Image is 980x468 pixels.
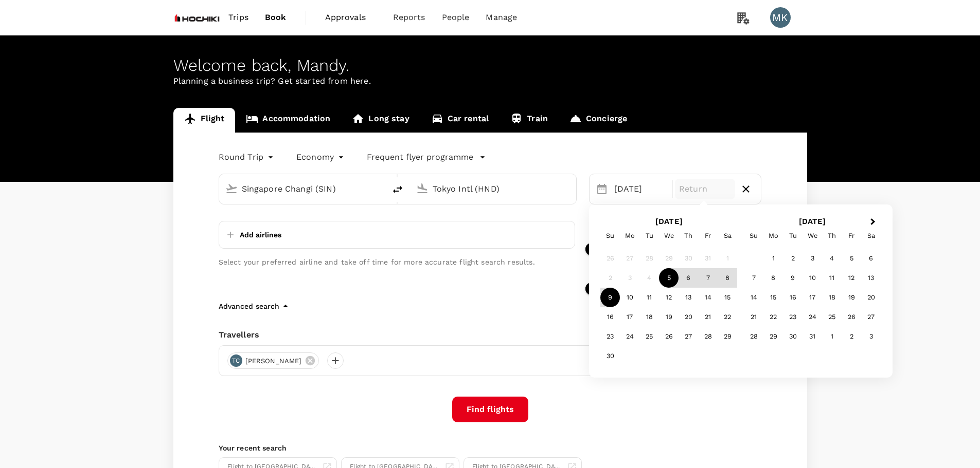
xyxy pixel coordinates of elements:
[698,307,718,327] div: Choose Friday, November 21st, 2025
[763,226,783,246] div: Monday
[822,249,842,268] div: Choose Thursday, December 4th, 2025
[600,346,620,366] div: Choose Sunday, November 30th, 2025
[770,7,791,28] div: MK
[842,226,861,246] div: Friday
[442,11,470,24] span: People
[219,301,279,311] p: Advanced search
[610,179,670,199] div: [DATE]
[173,6,221,29] img: Hochiki Asia Pacific Pte Ltd
[679,268,698,288] div: Choose Thursday, November 6th, 2025
[763,249,783,268] div: Choose Monday, December 1st, 2025
[486,11,517,24] span: Manage
[600,268,620,288] div: Not available Sunday, November 2nd, 2025
[718,249,737,268] div: Not available Saturday, November 1st, 2025
[763,327,783,346] div: Choose Monday, December 29th, 2025
[639,268,659,288] div: Not available Tuesday, November 4th, 2025
[718,226,737,246] div: Saturday
[842,249,861,268] div: Choose Friday, December 5th, 2025
[822,288,842,307] div: Choose Thursday, December 18th, 2025
[679,183,731,195] p: Return
[803,288,822,307] div: Choose Wednesday, December 17th, 2025
[842,307,861,327] div: Choose Friday, December 26th, 2025
[783,307,803,327] div: Choose Tuesday, December 23rd, 2025
[718,307,737,327] div: Choose Saturday, November 22nd, 2025
[219,149,276,165] div: Round Trip
[620,268,639,288] div: Not available Monday, November 3rd, 2025
[842,288,861,307] div: Choose Friday, December 19th, 2025
[173,56,807,75] div: Welcome back , Mandy .
[228,11,248,24] span: Trips
[639,249,659,268] div: Not available Tuesday, October 28th, 2025
[698,249,718,268] div: Not available Friday, October 31st, 2025
[822,268,842,288] div: Choose Thursday, December 11th, 2025
[822,327,842,346] div: Choose Thursday, January 1st, 2026
[219,329,762,341] div: Travellers
[393,11,425,24] span: Reports
[600,327,620,346] div: Choose Sunday, November 23rd, 2025
[803,327,822,346] div: Choose Wednesday, December 31st, 2025
[385,177,410,202] button: delete
[698,268,718,288] div: Choose Friday, November 7th, 2025
[639,226,659,246] div: Tuesday
[452,397,528,422] button: Find flights
[227,352,319,369] div: TC[PERSON_NAME]
[242,181,364,197] input: Depart from
[367,151,486,163] button: Frequent flyer programme
[219,257,575,267] p: Select your preferred airline and take off time for more accurate flight search results.
[783,268,803,288] div: Choose Tuesday, December 9th, 2025
[600,249,737,366] div: Month November, 2025
[698,327,718,346] div: Choose Friday, November 28th, 2025
[822,307,842,327] div: Choose Thursday, December 25th, 2025
[718,327,737,346] div: Choose Saturday, November 29th, 2025
[240,230,281,240] p: Add airlines
[620,226,639,246] div: Monday
[763,268,783,288] div: Choose Monday, December 8th, 2025
[861,307,881,327] div: Choose Saturday, December 27th, 2025
[679,226,698,246] div: Thursday
[420,108,500,133] a: Car rental
[620,307,639,327] div: Choose Monday, November 17th, 2025
[659,249,679,268] div: Not available Wednesday, October 29th, 2025
[866,214,882,231] button: Next Month
[861,226,881,246] div: Saturday
[230,354,242,367] div: TC
[679,249,698,268] div: Not available Thursday, October 30th, 2025
[744,249,881,346] div: Month December, 2025
[569,188,571,190] button: Open
[639,288,659,307] div: Choose Tuesday, November 11th, 2025
[718,268,737,288] div: Choose Saturday, November 8th, 2025
[842,268,861,288] div: Choose Friday, December 12th, 2025
[744,288,763,307] div: Choose Sunday, December 14th, 2025
[803,226,822,246] div: Wednesday
[698,288,718,307] div: Choose Friday, November 14th, 2025
[559,108,638,133] a: Concierge
[861,249,881,268] div: Choose Saturday, December 6th, 2025
[679,307,698,327] div: Choose Thursday, November 20th, 2025
[219,443,762,453] p: Your recent search
[659,288,679,307] div: Choose Wednesday, November 12th, 2025
[783,226,803,246] div: Tuesday
[600,307,620,327] div: Choose Sunday, November 16th, 2025
[173,75,807,87] p: Planning a business trip? Get started from here.
[763,307,783,327] div: Choose Monday, December 22nd, 2025
[803,268,822,288] div: Choose Wednesday, December 10th, 2025
[639,307,659,327] div: Choose Tuesday, November 18th, 2025
[744,268,763,288] div: Choose Sunday, December 7th, 2025
[620,249,639,268] div: Not available Monday, October 27th, 2025
[235,108,341,133] a: Accommodation
[744,307,763,327] div: Choose Sunday, December 21st, 2025
[842,327,861,346] div: Choose Friday, January 2nd, 2026
[173,108,236,133] a: Flight
[500,108,559,133] a: Train
[600,249,620,268] div: Not available Sunday, October 26th, 2025
[744,226,763,246] div: Sunday
[239,356,308,366] span: [PERSON_NAME]
[783,327,803,346] div: Choose Tuesday, December 30th, 2025
[659,327,679,346] div: Choose Wednesday, November 26th, 2025
[783,249,803,268] div: Choose Tuesday, December 2nd, 2025
[659,307,679,327] div: Choose Wednesday, November 19th, 2025
[325,11,377,24] span: Approvals
[223,226,281,244] button: Add airlines
[378,188,380,190] button: Open
[698,226,718,246] div: Friday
